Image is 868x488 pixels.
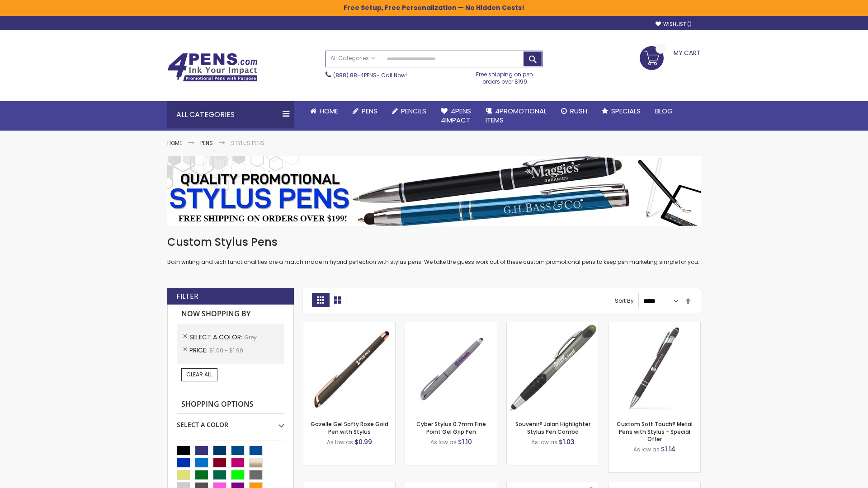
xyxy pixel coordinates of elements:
[303,322,395,329] a: Gazelle Gel Softy Rose Gold Pen with Stylus-Grey
[507,322,599,414] img: Souvenir® Jalan Highlighter Stylus Pen Combo-Grey
[167,156,701,226] img: Stylus Pens
[385,101,434,121] a: Pencils
[559,437,575,446] span: $1.03
[200,139,213,147] a: Pens
[167,53,258,82] img: 4Pens Custom Pens and Promotional Products
[430,438,457,446] span: As low as
[467,67,543,85] div: Free shipping on pen orders over $199
[401,106,426,116] span: Pencils
[167,139,182,147] a: Home
[189,346,209,355] span: Price
[326,51,380,66] a: All Categories
[312,293,329,307] strong: Grid
[648,101,680,121] a: Blog
[656,21,692,28] a: Wishlist
[362,106,377,116] span: Pens
[303,101,345,121] a: Home
[507,322,599,329] a: Souvenir® Jalan Highlighter Stylus Pen Combo-Grey
[354,437,372,446] span: $0.99
[615,297,634,305] label: Sort By
[594,101,648,121] a: Specials
[405,322,497,414] img: Cyber Stylus 0.7mm Fine Point Gel Grip Pen-Grey
[345,101,385,121] a: Pens
[441,106,471,125] span: 4Pens 4impact
[209,347,243,354] span: $1.00 - $1.99
[570,106,587,116] span: Rush
[327,438,353,446] span: As low as
[617,420,693,442] a: Custom Soft Touch® Metal Pens with Stylus - Special Offer
[609,322,700,329] a: Custom Soft Touch® Metal Pens with Stylus-Grey
[554,101,594,121] a: Rush
[405,322,497,329] a: Cyber Stylus 0.7mm Fine Point Gel Grip Pen-Grey
[458,437,472,446] span: $1.10
[633,446,660,453] span: As low as
[167,235,701,249] h1: Custom Stylus Pens
[330,55,376,62] span: All Categories
[333,71,377,79] a: (888) 88-4PENS
[333,71,407,79] span: - Call Now!
[167,101,294,128] div: All Categories
[515,420,590,435] a: Souvenir® Jalan Highlighter Stylus Pen Combo
[231,139,264,147] strong: Stylus Pens
[189,333,244,342] span: Select A Color
[478,101,554,131] a: 4PROMOTIONALITEMS
[611,106,641,116] span: Specials
[416,420,486,435] a: Cyber Stylus 0.7mm Fine Point Gel Grip Pen
[655,106,673,116] span: Blog
[434,101,478,131] a: 4Pens4impact
[177,414,284,429] div: Select A Color
[609,322,700,414] img: Custom Soft Touch® Metal Pens with Stylus-Grey
[186,371,212,378] span: Clear All
[177,395,284,414] strong: Shopping Options
[244,333,257,341] span: Grey
[661,445,675,454] span: $1.14
[177,305,284,324] strong: Now Shopping by
[303,322,395,414] img: Gazelle Gel Softy Rose Gold Pen with Stylus-Grey
[531,438,557,446] span: As low as
[320,106,338,116] span: Home
[486,106,547,125] span: 4PROMOTIONAL ITEMS
[176,291,198,301] strong: Filter
[311,420,388,435] a: Gazelle Gel Softy Rose Gold Pen with Stylus
[167,235,701,266] div: Both writing and tech functionalities are a match made in hybrid perfection with stylus pens. We ...
[181,368,217,381] a: Clear All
